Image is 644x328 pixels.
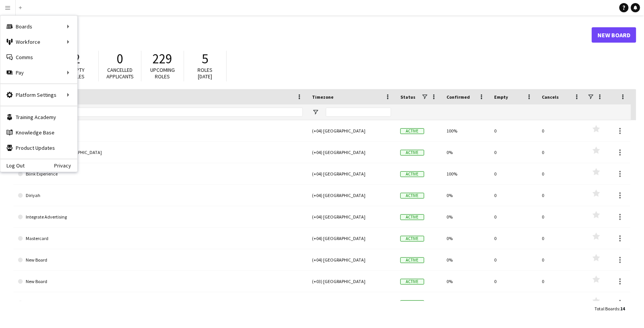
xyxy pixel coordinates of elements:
div: 0 [490,185,537,206]
span: Empty [494,94,508,100]
span: Cancels [542,94,559,100]
a: BLACK ORANGE - KSA [18,120,303,142]
a: New Board [18,271,303,292]
div: Platform Settings [0,87,77,103]
div: 0 [490,142,537,163]
div: 0 [490,228,537,249]
div: 0 [537,163,585,184]
div: (+04) [GEOGRAPHIC_DATA] [307,206,396,227]
div: : [594,301,625,316]
div: 0 [490,292,537,313]
button: Open Filter Menu [312,109,319,116]
span: Active [400,236,424,242]
span: Confirmed [446,94,470,100]
a: Log Out [0,162,25,169]
div: 0 [537,249,585,270]
span: 229 [153,50,173,67]
input: Board name Filter Input [32,108,303,117]
a: Blink Experience [18,163,303,185]
span: Active [400,300,424,306]
div: 0 [490,206,537,227]
div: 0 [537,185,585,206]
div: (+04) [GEOGRAPHIC_DATA] [307,249,396,270]
span: Active [400,193,424,199]
a: RW Events [18,292,303,314]
div: 0 [490,271,537,292]
a: Comms [0,50,77,65]
span: Active [400,257,424,263]
span: Timezone [312,94,334,100]
span: 5 [202,50,209,67]
div: 0% [442,249,490,270]
div: 0% [442,185,490,206]
span: Active [400,171,424,177]
div: (+04) [GEOGRAPHIC_DATA] [307,228,396,249]
a: Integrate Advertising [18,206,303,228]
span: Upcoming roles [150,66,175,80]
div: 0% [442,292,490,313]
div: 0 [537,142,585,163]
a: Training Academy [0,109,77,125]
div: 100% [442,163,490,184]
div: 0 [537,271,585,292]
div: Pay [0,65,77,80]
div: (+03) [GEOGRAPHIC_DATA] [307,271,396,292]
span: Total Boards [594,306,619,311]
span: 14 [620,306,625,311]
span: 0 [117,50,123,67]
div: 0 [537,228,585,249]
a: New Board [18,249,303,271]
div: (+04) [GEOGRAPHIC_DATA] [307,185,396,206]
div: 0% [442,142,490,163]
a: Knowledge Base [0,125,77,140]
span: Active [400,128,424,134]
div: 0 [537,120,585,141]
div: 0% [442,228,490,249]
a: Privacy [54,162,77,169]
div: 0 [490,163,537,184]
span: Active [400,150,424,156]
div: 0 [537,292,585,313]
div: 0% [442,271,490,292]
div: 0% [442,206,490,227]
span: Cancelled applicants [106,66,134,80]
div: 0 [490,120,537,141]
span: Status [400,94,415,100]
a: BLACK ORANGE - [GEOGRAPHIC_DATA] [18,142,303,163]
div: Boards [0,19,77,34]
div: (+04) [GEOGRAPHIC_DATA] [307,120,396,141]
span: Roles [DATE] [198,66,213,80]
a: Mastercard [18,228,303,249]
h1: Boards [13,29,592,41]
div: (+04) [GEOGRAPHIC_DATA] [307,142,396,163]
div: 0 [537,206,585,227]
span: Active [400,214,424,220]
input: Timezone Filter Input [326,108,391,117]
span: Active [400,279,424,285]
div: (+04) [GEOGRAPHIC_DATA] [307,163,396,184]
div: 100% [442,120,490,141]
a: New Board [592,27,636,43]
div: Workforce [0,34,77,50]
div: (GMT/BST) [GEOGRAPHIC_DATA] [307,292,396,313]
div: 0 [490,249,537,270]
a: Product Updates [0,140,77,156]
a: Diriyah [18,185,303,206]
